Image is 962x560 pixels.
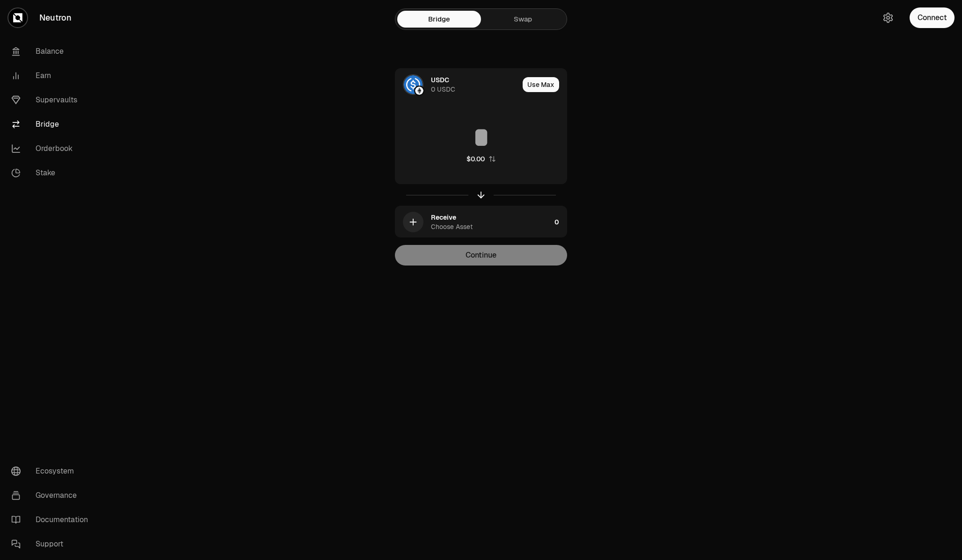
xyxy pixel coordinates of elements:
div: ReceiveChoose Asset [395,206,551,238]
a: Documentation [4,508,101,532]
a: Supervaults [4,88,101,112]
div: USDC [431,75,449,85]
div: Choose Asset [431,222,473,231]
button: ReceiveChoose Asset0 [395,206,567,238]
a: Bridge [4,112,101,136]
button: Connect [910,7,955,28]
div: 0 [554,206,567,238]
button: Use Max [523,77,559,92]
div: Receive [431,213,456,222]
a: Swap [481,11,565,28]
div: 0 USDC [431,85,455,94]
a: Support [4,532,101,556]
a: Ecosystem [4,459,101,483]
a: Orderbook [4,136,101,161]
div: USDC LogoEthereum LogoUSDC0 USDC [395,69,519,101]
img: Ethereum Logo [415,86,423,95]
div: $0.00 [466,154,485,164]
a: Balance [4,39,101,64]
a: Earn [4,64,101,88]
button: $0.00 [466,154,496,164]
a: Stake [4,161,101,185]
a: Bridge [397,11,481,28]
img: USDC Logo [404,75,423,94]
a: Governance [4,483,101,508]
